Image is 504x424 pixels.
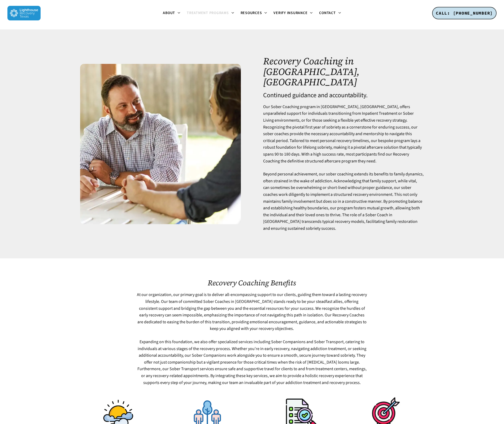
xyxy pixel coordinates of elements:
[7,6,41,20] img: Lighthouse Recovery Texas
[270,11,316,15] a: Verify Insurance
[237,11,271,15] a: Resources
[241,10,262,16] span: Resources
[263,92,424,99] h4: Continued guidance and accountability.
[319,10,336,16] span: Contact
[137,291,368,339] p: At our organization, our primary goal is to deliver all-encompassing support to our clients, guid...
[263,56,424,87] h1: Recovery Coaching in [GEOGRAPHIC_DATA], [GEOGRAPHIC_DATA]
[160,11,184,15] a: About
[187,10,229,16] span: Treatment Programs
[273,10,307,16] span: Verify Insurance
[163,10,175,16] span: About
[436,10,493,16] span: CALL: [PHONE_NUMBER]
[137,279,368,287] h2: Recovery Coaching Benefits
[432,7,497,20] a: CALL: [PHONE_NUMBER]
[263,104,424,171] p: Our Sober Coaching program in [GEOGRAPHIC_DATA], [GEOGRAPHIC_DATA], offers unparalleled support f...
[263,171,424,232] p: Beyond personal achievement, our sober coaching extends its benefits to family dynamics, often st...
[137,339,368,386] p: Expanding on this foundation, we also offer specialized services including Sober Companions and S...
[184,11,237,15] a: Treatment Programs
[316,11,344,15] a: Contact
